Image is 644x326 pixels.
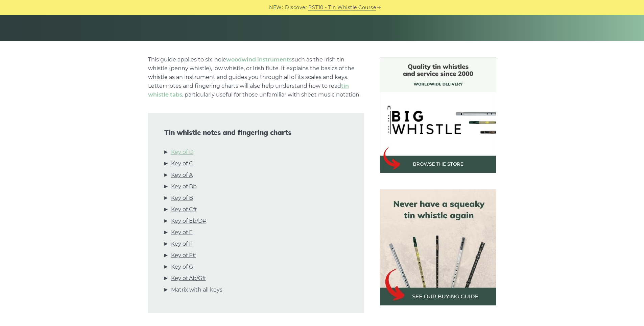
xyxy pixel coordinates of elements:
[171,182,197,191] a: Key of Bb
[171,217,206,225] a: Key of Eb/D#
[308,4,376,11] a: PST10 - Tin Whistle Course
[171,171,193,180] a: Key of A
[269,4,283,11] span: NEW:
[171,205,197,214] a: Key of C#
[171,240,192,248] a: Key of F
[380,189,496,305] img: tin whistle buying guide
[285,4,307,11] span: Discover
[148,55,364,99] p: This guide applies to six-hole such as the Irish tin whistle (penny whistle), low whistle, or Iri...
[171,228,193,237] a: Key of E
[171,148,193,157] a: Key of D
[171,263,193,271] a: Key of G
[171,194,193,202] a: Key of B
[171,251,196,260] a: Key of F#
[171,274,206,283] a: Key of Ab/G#
[171,159,193,168] a: Key of C
[171,286,222,294] a: Matrix with all keys
[380,57,496,173] img: BigWhistle Tin Whistle Store
[226,56,292,63] a: woodwind instruments
[164,129,348,137] span: Tin whistle notes and fingering charts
